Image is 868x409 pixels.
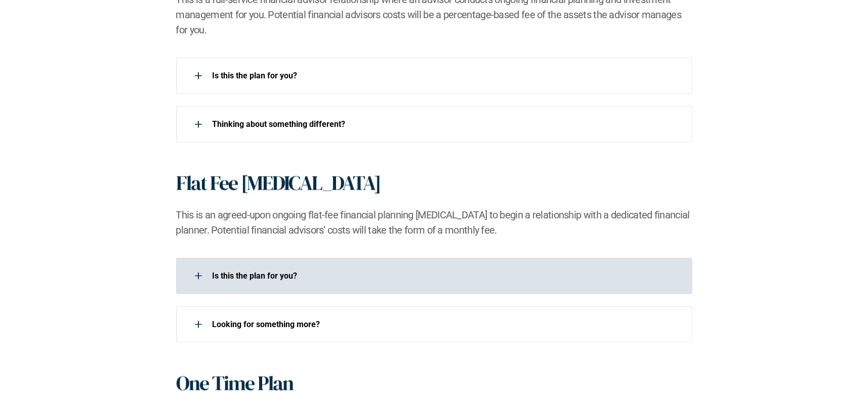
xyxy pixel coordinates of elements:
[213,71,679,80] p: Is this the plan for you?​
[213,271,679,281] p: Is this the plan for you?​
[213,320,679,329] p: Looking for something more?​
[176,207,692,238] h2: This is an agreed-upon ongoing flat-fee financial planning [MEDICAL_DATA] to begin a relationship...
[176,171,381,195] h1: Flat Fee [MEDICAL_DATA]
[176,371,293,395] h1: One Time Plan
[213,119,679,129] p: ​Thinking about something different?​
